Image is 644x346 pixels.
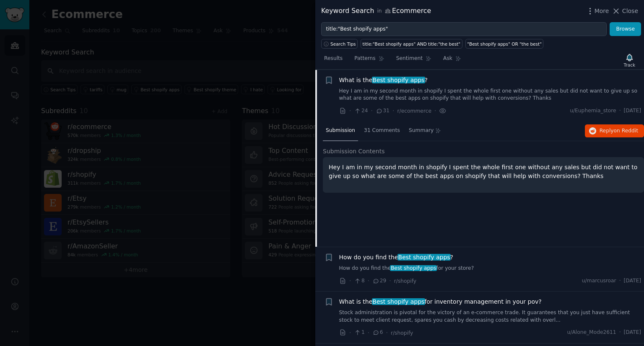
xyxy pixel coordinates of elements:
[361,39,462,49] a: title:"Best shopify apps" AND title:"the best"
[363,41,461,47] div: title:"Best shopify apps" AND title:"the best"
[321,39,358,49] button: Search Tips
[409,127,434,134] span: Summary
[351,52,387,69] a: Patterns
[567,329,616,336] span: u/Alone_Mode2611
[339,297,542,306] span: What is the for inventory management in your pov?
[372,77,426,83] span: Best shopify apps
[349,276,351,285] span: ·
[364,127,400,134] span: 31 Comments
[396,55,423,62] span: Sentiment
[624,277,641,285] span: [DATE]
[622,7,638,15] span: Close
[397,108,431,114] span: r/ecommerce
[372,277,386,285] span: 29
[326,127,355,134] span: Submission
[386,328,388,337] span: ·
[624,62,635,68] div: Track
[339,76,428,85] span: What is the ?
[391,330,413,336] span: r/shopify
[372,329,383,336] span: 6
[390,265,437,271] span: Best shopify apps
[354,329,364,336] span: 1
[339,253,454,262] a: How do you find theBest shopify apps?
[329,163,638,181] p: Hey I am in my second month in shopify I spent the whole first one without any sales but did not ...
[619,277,621,285] span: ·
[389,276,391,285] span: ·
[368,328,369,337] span: ·
[465,39,544,49] a: "Best shopify apps" OR "the best"
[619,107,621,115] span: ·
[595,7,609,15] span: More
[443,55,452,62] span: Ask
[621,52,638,69] button: Track
[339,76,428,85] a: What is theBest shopify apps?
[371,106,373,115] span: ·
[376,107,390,115] span: 31
[393,52,434,69] a: Sentiment
[467,41,542,47] div: "Best shopify apps" OR "the best"
[619,329,621,336] span: ·
[570,107,616,115] span: u/Euphemia_store
[349,106,351,115] span: ·
[339,253,454,262] span: How do you find the ?
[372,298,426,305] span: Best shopify apps
[434,106,436,115] span: ·
[600,127,638,135] span: Reply
[610,22,641,36] button: Browse
[585,124,644,138] button: Replyon Reddit
[323,147,385,156] span: Submission Contents
[586,7,609,15] button: More
[354,55,375,62] span: Patterns
[614,128,638,134] span: on Reddit
[321,22,607,36] input: Try a keyword related to your business
[392,106,394,115] span: ·
[324,55,343,62] span: Results
[624,107,641,115] span: [DATE]
[339,88,641,102] a: Hey I am in my second month in shopify I spent the whole first one without any sales but did not ...
[339,297,542,306] a: What is theBest shopify appsfor inventory management in your pov?
[624,329,641,336] span: [DATE]
[339,265,641,272] a: How do you find theBest shopify appsfor your store?
[321,6,431,16] div: Keyword Search Ecommerce
[582,277,616,285] span: u/marcusroar
[394,278,416,284] span: r/shopify
[377,8,382,15] span: in
[397,254,451,261] span: Best shopify apps
[349,328,351,337] span: ·
[440,52,464,69] a: Ask
[321,52,345,69] a: Results
[354,277,364,285] span: 8
[612,7,638,15] button: Close
[368,276,369,285] span: ·
[339,309,641,324] a: Stock administration is pivotal for the victory of an e-commerce trade. It guarantees that you ju...
[354,107,368,115] span: 24
[330,41,356,47] span: Search Tips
